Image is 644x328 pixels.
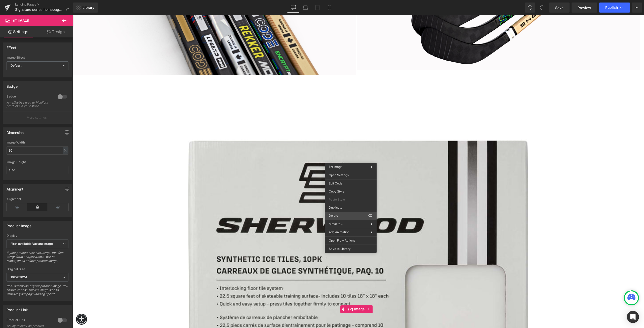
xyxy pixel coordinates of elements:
button: More [632,3,642,13]
span: Delete [329,213,368,218]
span: Copy Style [329,189,373,194]
div: % [63,147,68,154]
a: Preview [572,3,597,13]
b: 1024x1024 [11,275,27,279]
a: Expand / Collapse [293,290,300,298]
a: New Library [73,3,98,13]
b: Default [11,64,21,67]
input: auto [7,166,68,174]
div: Image Effect [7,56,68,59]
div: Product Link [7,318,53,323]
a: Landing Pages [15,3,73,7]
span: Edit Code [329,181,373,186]
div: Image Height [7,160,68,164]
span: (P) Image [329,165,342,169]
div: Alignment [7,197,68,201]
div: If your product only has image, the 'first image from Shopify admin' will be displayed as default... [7,251,68,266]
div: Product Image [7,221,31,228]
span: Signature series homepage - EN [15,8,63,12]
div: Original Size [7,267,68,271]
div: Display [7,234,68,238]
div: Image Width [7,141,68,144]
div: Badge [7,81,18,88]
span: Move to... [329,222,371,226]
a: Laptop [299,3,311,13]
button: More settings [3,112,72,123]
div: An effective way to highlight products in your store [7,101,52,108]
div: Dimension [7,128,24,135]
div: Product Link [7,305,28,312]
span: Add Animation [329,230,371,235]
div: Alignment [7,184,24,191]
div: Effect [7,43,16,50]
span: Open Flow Actions [329,238,373,243]
div: Real dimension of your product image. You should choose smaller image size to improve your page l... [7,284,68,299]
span: Open Settings [329,173,373,177]
div: Open Intercom Messenger [627,311,639,323]
input: auto [7,146,68,155]
a: Design [37,26,74,37]
span: (P) Image [13,19,29,23]
div: Badge [7,95,53,100]
a: Desktop [287,3,299,13]
button: Undo [525,3,535,13]
span: Publish [605,6,618,10]
span: Preview [578,5,591,10]
a: Mobile [324,3,336,13]
span: ⌫ [368,213,373,218]
button: Publish [599,3,630,13]
span: Save [555,5,563,10]
span: Save to Library [329,247,373,251]
div: Accessibility Menu [3,299,14,310]
span: (P) Image [274,290,293,298]
button: Redo [537,3,547,13]
span: Paste Style [329,197,373,202]
span: Duplicate [329,205,373,210]
span: Library [83,5,94,10]
p: More settings [27,115,47,120]
a: Tablet [311,3,324,13]
b: First available Variant image [11,242,53,246]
